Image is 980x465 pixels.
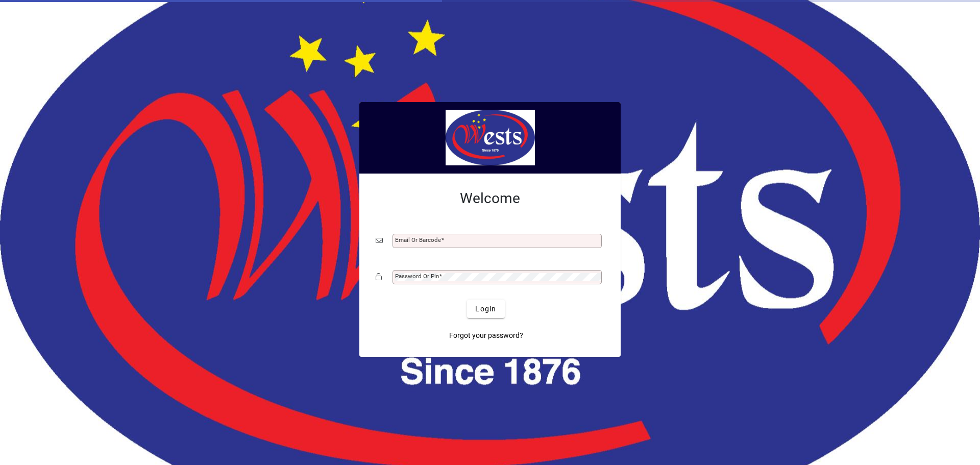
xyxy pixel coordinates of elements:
mat-label: Email or Barcode [395,236,441,243]
span: Login [475,304,496,314]
span: Forgot your password? [449,330,523,341]
button: Login [467,300,504,318]
h2: Welcome [376,190,604,207]
a: Forgot your password? [445,326,527,345]
mat-label: Password or Pin [395,273,439,280]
